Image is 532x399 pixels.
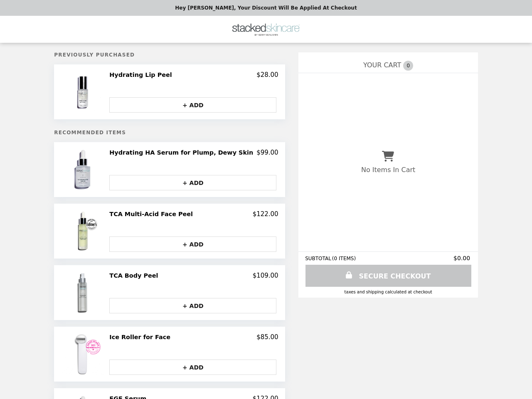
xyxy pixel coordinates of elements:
p: No Items In Cart [361,166,415,174]
p: $109.00 [253,272,278,279]
p: $99.00 [256,149,278,156]
span: YOUR CART [363,61,401,69]
img: Brand Logo [231,21,301,38]
img: Ice Roller for Face [62,333,106,375]
div: Taxes and Shipping calculated at checkout [305,290,471,294]
button: + ADD [109,298,276,313]
button: + ADD [109,360,276,375]
span: ( 0 ITEMS ) [332,256,355,261]
img: TCA Body Peel [62,272,106,313]
button: + ADD [109,97,276,113]
p: $28.00 [256,71,278,79]
button: + ADD [109,236,276,252]
button: + ADD [109,175,276,190]
h2: Hydrating Lip Peel [109,71,175,79]
span: SUBTOTAL [305,256,332,261]
h2: TCA Body Peel [109,272,161,279]
h2: Ice Roller for Face [109,333,174,341]
p: $122.00 [253,210,278,218]
img: TCA Multi-Acid Face Peel [62,210,106,252]
h2: TCA Multi-Acid Face Peel [109,210,196,218]
h2: Hydrating HA Serum for Plump, Dewy Skin [109,149,256,156]
h5: Recommended Items [54,130,285,135]
h5: Previously Purchased [54,52,285,58]
img: Hydrating HA Serum for Plump, Dewy Skin [62,149,106,190]
img: Hydrating Lip Peel [62,71,106,113]
p: $85.00 [256,333,278,341]
span: $0.00 [453,255,471,261]
span: 0 [403,61,413,71]
p: Hey [PERSON_NAME], your discount will be applied at checkout [175,5,357,11]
